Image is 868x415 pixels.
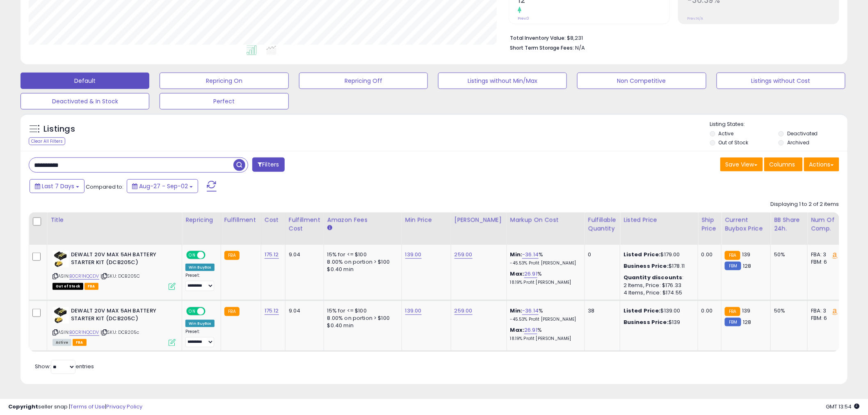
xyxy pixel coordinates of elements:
span: 128 [743,262,752,270]
button: Columns [764,157,803,171]
div: $0.40 min [327,266,395,273]
div: Num of Comp. [811,216,841,233]
div: 9.04 [289,307,318,315]
div: 0.00 [701,307,715,315]
a: B0CR1NQCDV [69,273,99,280]
small: FBA [224,251,240,260]
small: FBA [725,251,740,260]
span: | SKU: DCB205c [101,329,139,335]
p: 18.19% Profit [PERSON_NAME] [510,336,578,342]
div: 4 Items, Price: $174.55 [624,289,692,296]
p: -45.53% Profit [PERSON_NAME] [510,260,578,266]
p: Listing States: [710,121,847,128]
small: FBA [224,307,240,316]
div: Fulfillment Cost [289,216,320,233]
b: DEWALT 20V MAX 5AH BATTERY STARTER KIT (DCB205C) [71,307,171,324]
p: 18.19% Profit [PERSON_NAME] [510,280,578,285]
div: FBA: 3 [811,307,838,315]
label: Out of Stock [719,139,749,146]
div: Preset: [185,329,215,347]
a: Privacy Policy [106,403,142,410]
label: Active [719,130,734,137]
div: Clear All Filters [29,137,65,145]
div: BB Share 24h. [774,216,804,233]
div: Fulfillment [224,216,258,224]
a: 139.00 [405,307,422,315]
b: Total Inventory Value: [510,34,566,41]
div: Displaying 1 to 2 of 2 items [771,201,839,208]
span: 128 [743,318,752,326]
div: : [624,274,692,281]
b: Quantity discounts [624,274,683,281]
div: Win BuyBox [185,320,215,327]
a: 259.00 [455,251,473,259]
span: ON [187,252,197,259]
h5: Listings [43,123,75,135]
button: Aug-27 - Sep-02 [127,179,198,193]
button: Default [21,73,149,89]
div: Cost [265,216,282,224]
button: Filters [252,157,284,172]
span: Compared to: [86,183,123,191]
b: Business Price: [624,318,669,326]
span: FBA [85,283,98,290]
small: FBM [725,262,741,270]
b: Business Price: [624,262,669,270]
div: $0.40 min [327,322,395,329]
b: Min: [510,251,523,258]
div: ASIN: [53,251,176,289]
div: % [510,270,578,285]
div: 2 Items, Price: $176.33 [624,282,692,289]
button: Repricing Off [299,73,428,89]
div: Repricing [185,216,217,224]
span: 2025-09-11 13:54 GMT [826,403,860,410]
div: [PERSON_NAME] [455,216,503,224]
b: Short Term Storage Fees: [510,44,574,51]
div: Preset: [185,273,215,291]
button: Perfect [160,93,288,109]
small: FBM [725,318,741,326]
div: % [510,326,578,342]
div: Fulfillable Quantity [588,216,617,233]
a: 259.00 [455,307,473,315]
div: FBM: 6 [811,258,838,266]
div: 50% [774,307,801,315]
div: $179.00 [624,251,692,258]
b: Listed Price: [624,307,661,315]
span: OFF [204,308,217,315]
a: -36.14 [522,307,539,315]
a: 175.12 [265,307,279,315]
span: 139 [742,251,751,258]
span: All listings that are currently out of stock and unavailable for purchase on Amazon [53,283,83,290]
button: Save View [720,157,763,171]
label: Deactivated [787,130,818,137]
div: Ship Price [701,216,718,233]
span: ON [187,308,197,315]
span: FBA [73,339,87,346]
div: Listed Price [624,216,694,224]
div: FBM: 6 [811,315,838,322]
b: DEWALT 20V MAX 5AH BATTERY STARTER KIT (DCB205C) [71,251,171,268]
strong: Copyright [8,403,38,410]
span: Last 7 Days [42,182,74,190]
div: Markup on Cost [510,216,581,224]
span: Columns [770,160,795,169]
span: Show: entries [35,363,94,370]
div: 38 [588,307,614,315]
div: % [510,307,578,322]
div: FBA: 3 [811,251,838,258]
a: -36.14 [522,251,539,259]
div: % [510,251,578,266]
div: $139 [624,319,692,326]
a: 175.12 [265,251,279,259]
div: Min Price [405,216,448,224]
img: 41UTavhTWdL._SL40_.jpg [53,251,69,267]
small: FBA [725,307,740,316]
p: -45.53% Profit [PERSON_NAME] [510,317,578,322]
span: OFF [204,252,217,259]
a: 26.91 [524,326,537,334]
div: 15% for <= $100 [327,251,395,258]
span: N/A [575,44,585,52]
span: | SKU: DCB205C [101,273,140,279]
a: 139.00 [405,251,422,259]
